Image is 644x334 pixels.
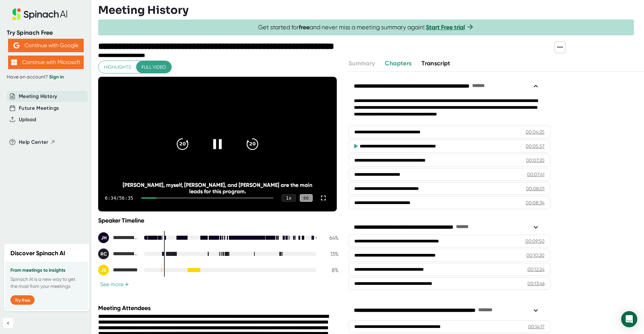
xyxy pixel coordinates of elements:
[322,235,338,241] div: 64 %
[421,59,450,68] button: Transcript
[98,248,109,259] div: RC
[19,138,55,146] button: Help Center
[526,185,545,192] div: 00:08:01
[258,24,474,31] span: Get started for and never miss a meeting summary again!
[98,248,138,259] div: Ryan Tripp Burbon, she/her (Cook County)
[19,104,59,112] button: Future Meetings
[526,129,545,135] div: 00:04:25
[299,24,310,31] b: free
[526,252,545,259] div: 00:10:20
[426,24,465,31] a: Start Free trial
[527,171,545,178] div: 00:07:41
[19,93,57,100] button: Meeting History
[105,195,133,201] div: 6:34 / 56:35
[8,56,84,69] button: Continue with Microsoft
[98,232,109,243] div: JH
[13,42,19,48] img: Aehbyd4JwY73AAAAAElFTkSuQmCC
[349,59,375,68] button: Summary
[104,63,131,71] span: Highlights
[98,232,138,243] div: Jamie Hackbarth
[421,60,450,67] span: Transcript
[525,238,545,244] div: 00:09:50
[98,265,138,275] div: Jamie Shadid
[385,60,411,67] span: Chapters
[98,304,340,312] div: Meeting Attendees
[322,267,338,273] div: 8 %
[122,182,313,195] div: [PERSON_NAME], myself, [PERSON_NAME], and [PERSON_NAME] are the main leads for this program.
[3,318,13,329] button: Collapse sidebar
[10,268,83,273] h3: From meetings to insights
[322,251,338,257] div: 13 %
[526,157,545,164] div: 00:07:20
[98,217,338,224] div: Speaker Timeline
[385,59,411,68] button: Chapters
[349,60,375,67] span: Summary
[98,281,131,288] button: See more+
[7,74,85,80] div: Have an account?
[10,249,65,258] h2: Discover Spinach AI
[125,282,129,287] span: +
[527,280,545,287] div: 00:13:46
[19,138,48,146] span: Help Center
[8,39,84,52] button: Continue with Google
[10,276,83,290] p: Spinach AI is a new way to get the most from your meetings
[526,199,545,206] div: 00:08:34
[526,143,545,149] div: 00:05:57
[98,265,109,275] div: JS
[300,194,313,202] div: CC
[98,61,136,73] button: Highlights
[527,266,545,273] div: 00:12:24
[282,194,296,202] div: 1 x
[142,63,166,71] span: Full video
[528,323,545,330] div: 00:14:17
[136,61,171,73] button: Full video
[10,295,35,305] button: Try free
[19,116,36,124] button: Upload
[98,4,189,16] h3: Meeting History
[49,74,64,80] a: Sign in
[7,29,85,37] div: Try Spinach Free
[621,311,637,327] div: Open Intercom Messenger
